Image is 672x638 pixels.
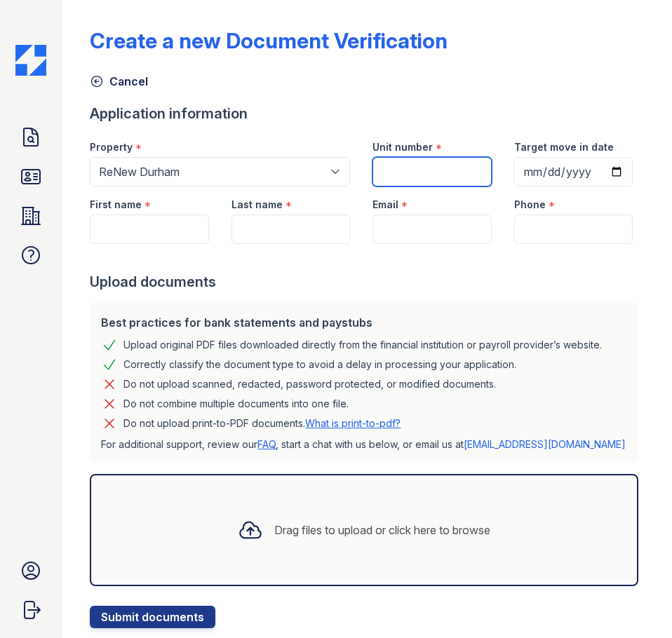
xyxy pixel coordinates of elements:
label: Last name [231,198,283,212]
a: FAQ [257,438,276,450]
div: Upload documents [90,272,644,292]
div: Drag files to upload or click here to browse [274,522,490,538]
img: CE_Icon_Blue-c292c112584629df590d857e76928e9f676e5b41ef8f769ba2f05ee15b207248.png [15,45,46,76]
div: Application information [90,104,644,123]
label: Property [90,140,133,154]
label: Target move in date [514,140,614,154]
a: What is print-to-pdf? [305,417,401,429]
div: Correctly classify the document type to avoid a delay in processing your application. [123,356,516,373]
div: Do not upload scanned, redacted, password protected, or modified documents. [123,376,496,393]
p: For additional support, review our , start a chat with us below, or email us at [101,437,627,452]
div: Create a new Document Verification [90,28,448,53]
label: Phone [514,198,546,212]
button: Submit documents [90,606,215,628]
label: First name [90,198,142,212]
label: Email [372,198,398,212]
div: Upload original PDF files downloaded directly from the financial institution or payroll provider’... [123,337,602,353]
a: [EMAIL_ADDRESS][DOMAIN_NAME] [464,438,626,450]
label: Unit number [372,140,433,154]
a: Cancel [90,73,148,90]
div: Do not combine multiple documents into one file. [123,395,349,412]
p: Do not upload print-to-PDF documents. [123,416,401,430]
div: Best practices for bank statements and paystubs [101,314,627,331]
